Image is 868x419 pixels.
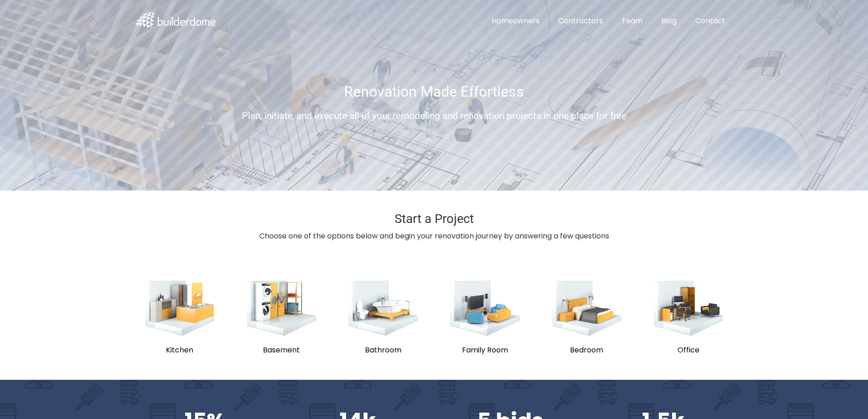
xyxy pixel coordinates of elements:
h1: Renovation Made Effortless [136,84,733,100]
img: bedroom.png [551,279,622,336]
h2: Start a Project [136,212,733,226]
p: Family Room [449,344,520,357]
p: Bathroom [347,344,419,357]
a: Homeowners [484,11,547,31]
button: Family Room [441,278,529,358]
p: Kitchen [144,344,216,357]
img: office.png [652,279,724,336]
button: Bedroom [543,278,631,358]
p: Bedroom [551,344,622,357]
button: Kitchen [136,278,224,358]
a: Contact [688,11,733,31]
img: kitchen.png [144,279,216,336]
a: Blog [654,11,684,31]
p: Office [652,344,724,357]
p: Choose one of the options below and begin your renovation journey by answering a few questions [136,230,733,243]
img: living.png [449,279,520,336]
button: Bathroom [339,278,427,358]
button: Office [644,278,732,358]
p: Basement [246,344,317,357]
a: Contractors [551,11,610,31]
button: Basement [237,278,325,358]
h5: Plan, initiate, and execute all of your remodeling and renovation projects in one place for free [136,111,733,121]
img: basement.png [246,279,317,336]
img: logo.svg [136,12,218,28]
img: bathroom.png [347,279,419,336]
a: Team [614,11,650,31]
